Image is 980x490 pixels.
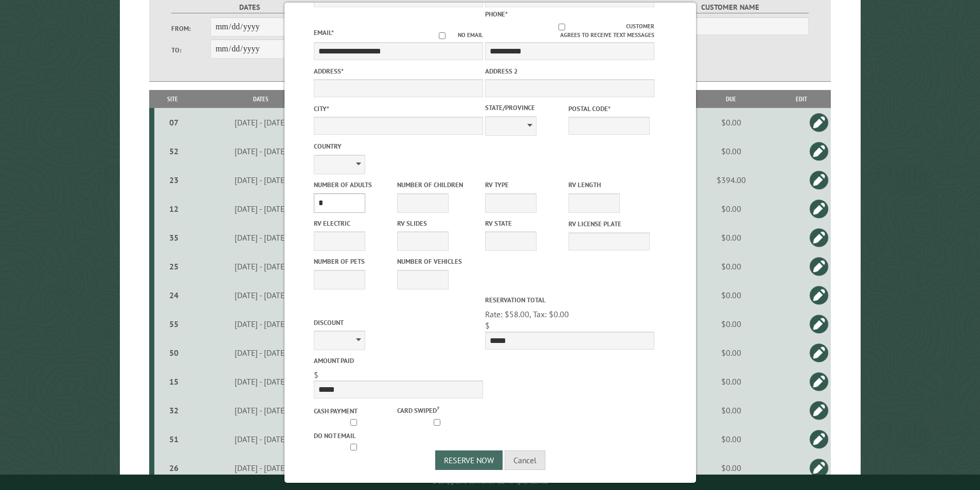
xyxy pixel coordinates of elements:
[171,24,210,33] label: From:
[193,204,328,214] div: [DATE] - [DATE]
[193,117,328,128] div: [DATE] - [DATE]
[485,10,508,19] label: Phone
[397,180,478,190] label: Number of Children
[690,453,772,483] td: $0.00
[690,252,772,281] td: $0.00
[652,2,809,13] label: Customer Name
[171,2,328,13] label: Dates
[690,367,772,396] td: $0.00
[193,232,328,243] div: [DATE] - [DATE]
[314,104,483,114] label: City
[158,146,190,156] div: 52
[690,166,772,194] td: $394.00
[193,376,328,387] div: [DATE] - [DATE]
[772,90,831,108] th: Edit
[397,257,478,266] label: Number of Vehicles
[485,22,654,40] label: Customer agrees to receive text messages
[314,257,395,266] label: Number of Pets
[193,434,328,444] div: [DATE] - [DATE]
[314,356,483,366] label: Amount paid
[426,31,483,40] label: No email
[690,108,772,137] td: $0.00
[314,318,483,328] label: Discount
[485,309,569,319] span: Rate: $58.00, Tax: $0.00
[193,319,328,329] div: [DATE] - [DATE]
[432,479,548,485] small: © Campground Commander LLC. All rights reserved.
[158,405,190,415] div: 32
[191,90,330,108] th: Dates
[158,319,190,329] div: 55
[435,450,503,470] button: Reserve Now
[497,24,626,30] input: Customer agrees to receive text messages
[158,434,190,444] div: 51
[690,310,772,338] td: $0.00
[314,219,395,228] label: RV Electric
[690,223,772,252] td: $0.00
[158,348,190,358] div: 50
[690,425,772,453] td: $0.00
[485,320,490,331] span: $
[568,104,650,114] label: Postal Code
[505,450,545,470] button: Cancel
[193,175,328,185] div: [DATE] - [DATE]
[314,180,395,190] label: Number of Adults
[193,348,328,358] div: [DATE] - [DATE]
[314,28,334,37] label: Email
[158,117,190,128] div: 07
[154,90,192,108] th: Site
[193,261,328,271] div: [DATE] - [DATE]
[397,404,478,415] label: Card swiped
[331,2,488,13] label: Site Number
[158,290,190,300] div: 24
[193,463,328,473] div: [DATE] - [DATE]
[690,396,772,425] td: $0.00
[193,290,328,300] div: [DATE] - [DATE]
[485,219,566,228] label: RV State
[158,261,190,271] div: 25
[690,194,772,223] td: $0.00
[158,232,190,243] div: 35
[485,103,566,113] label: State/Province
[690,281,772,310] td: $0.00
[568,219,650,229] label: RV License Plate
[426,32,458,39] input: No email
[158,463,190,473] div: 26
[171,45,210,55] label: To:
[690,137,772,166] td: $0.00
[492,2,649,13] label: Include Cancelled Reservations
[158,175,190,185] div: 23
[314,66,483,76] label: Address
[314,370,318,380] span: $
[193,405,328,415] div: [DATE] - [DATE]
[193,146,328,156] div: [DATE] - [DATE]
[158,204,190,214] div: 12
[397,219,478,228] label: RV Slides
[690,338,772,367] td: $0.00
[485,66,654,76] label: Address 2
[437,405,439,412] a: ?
[158,376,190,387] div: 15
[314,141,483,151] label: Country
[485,180,566,190] label: RV Type
[568,180,650,190] label: RV Length
[314,406,395,416] label: Cash payment
[314,431,395,441] label: Do not email
[690,90,772,108] th: Due
[485,295,654,305] label: Reservation Total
